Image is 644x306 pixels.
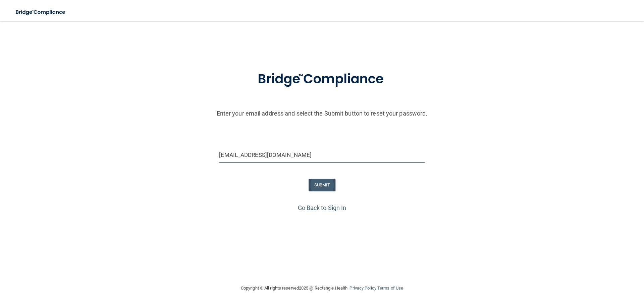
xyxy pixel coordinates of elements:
div: Copyright © All rights reserved 2025 @ Rectangle Health | | [200,277,444,299]
img: bridge_compliance_login_screen.278c3ca4.svg [10,5,72,19]
input: Email [219,147,425,163]
a: Privacy Policy [350,286,376,291]
a: Terms of Use [377,286,403,291]
button: SUBMIT [309,179,336,191]
a: Go Back to Sign In [298,204,346,211]
img: bridge_compliance_login_screen.278c3ca4.svg [244,62,400,97]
